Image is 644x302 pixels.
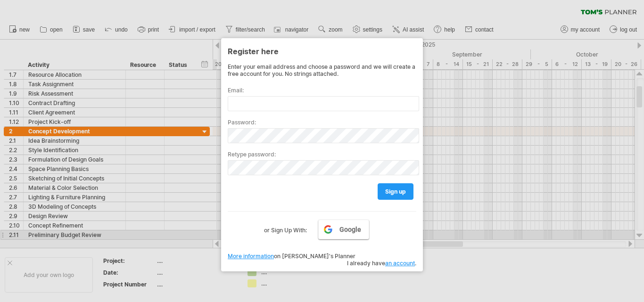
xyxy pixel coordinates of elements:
[378,183,413,200] a: sign up
[347,260,416,267] span: I already have .
[385,260,415,267] a: an account
[228,151,416,158] label: Retype password:
[228,42,416,59] div: Register here
[228,119,416,126] label: Password:
[228,253,355,260] span: on [PERSON_NAME]'s Planner
[228,253,274,260] a: More information
[339,226,361,233] span: Google
[385,188,406,195] span: sign up
[264,220,307,236] label: or Sign Up With:
[318,220,369,239] a: Google
[228,63,416,77] div: Enter your email address and choose a password and we will create a free account for you. No stri...
[228,87,416,94] label: Email:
